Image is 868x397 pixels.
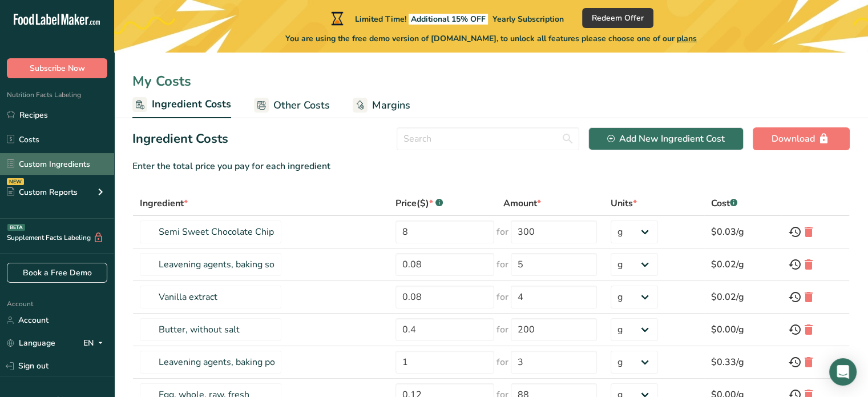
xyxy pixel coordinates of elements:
[409,14,488,25] span: Additional 15% OFF
[7,186,78,198] div: Custom Reports
[772,132,831,146] div: Download
[503,197,541,210] div: Amount
[132,159,850,173] div: Enter the total price you pay for each ingredient
[496,258,508,271] span: for
[353,93,410,118] a: Margins
[397,127,579,150] input: Search
[753,127,850,150] button: Download
[492,14,564,25] span: Yearly Subscription
[132,130,228,149] h2: Ingredient Costs
[395,197,443,210] div: Price($)
[285,33,697,45] span: You are using the free demo version of [DOMAIN_NAME], to unlock all features please choose one of...
[704,248,781,281] td: $0.02/g
[711,197,737,210] div: Cost
[704,314,781,346] td: $0.00/g
[83,336,107,350] div: EN
[611,197,637,210] div: Units
[704,216,781,248] td: $0.03/g
[588,127,744,150] button: Add New Ingredient Cost
[592,12,644,24] span: Redeem Offer
[607,132,725,146] div: Add New Ingredient Cost
[496,290,508,304] span: for
[829,358,857,386] div: Open Intercom Messenger
[329,11,564,25] div: Limited Time!
[140,197,188,210] div: Ingredient
[7,224,25,231] div: BETA
[496,355,508,369] span: for
[582,8,653,28] button: Redeem Offer
[7,333,55,353] a: Language
[496,225,508,239] span: for
[704,281,781,314] td: $0.02/g
[152,97,231,112] span: Ingredient Costs
[273,98,330,113] span: Other Costs
[7,178,24,185] div: NEW
[7,263,107,283] a: Book a Free Demo
[372,98,410,113] span: Margins
[132,91,231,119] a: Ingredient Costs
[30,62,85,74] span: Subscribe Now
[254,93,330,118] a: Other Costs
[114,71,868,91] div: My Costs
[496,323,508,336] span: for
[7,58,107,78] button: Subscribe Now
[677,33,697,44] span: plans
[704,346,781,379] td: $0.33/g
